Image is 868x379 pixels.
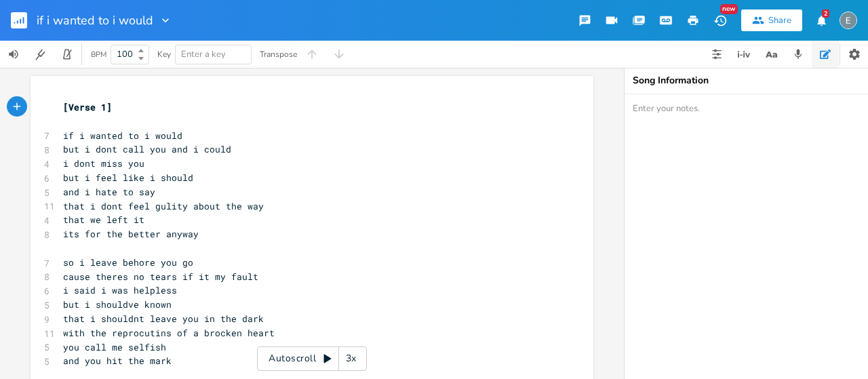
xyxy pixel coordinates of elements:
div: 2 [822,9,829,18]
span: that we left it [63,214,144,226]
span: Enter a key [181,48,226,60]
span: but i shouldve known [63,298,172,311]
span: you call me selfish [63,341,166,353]
span: and i hate to say [63,186,155,198]
div: BPM [91,51,106,58]
span: but i feel like i should [63,172,193,184]
div: Transpose [260,50,297,58]
button: 2 [808,8,835,33]
span: with the reprocutins of a brocken heart [63,327,275,339]
span: and you hit the mark [63,355,172,367]
span: but i dont call you and i could [63,143,231,155]
div: New [720,4,738,14]
img: Emily Smith [840,12,857,29]
span: that i shouldnt leave you in the dark [63,313,264,325]
span: if i wanted to i would [37,14,153,26]
div: Key [157,50,171,58]
span: i said i was helpless [63,284,177,296]
span: cause theres no tears if it my fault [63,271,258,283]
span: so i leave behore you go [63,256,193,268]
span: i dont miss you [63,157,144,169]
span: that i dont feel gulity about the way [63,200,264,212]
div: Share [768,14,791,26]
span: if i wanted to i would [63,129,182,142]
span: [Verse 1] [63,101,112,113]
div: Autoscroll [257,346,367,371]
div: 3x [339,346,363,371]
button: New [707,8,734,33]
span: its for the better anyway [63,228,199,240]
button: Share [741,9,802,31]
